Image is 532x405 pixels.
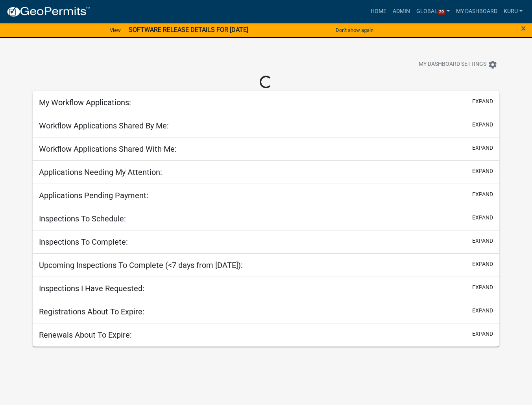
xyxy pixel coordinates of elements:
h5: Inspections I Have Requested: [39,284,144,293]
button: expand [472,97,493,106]
button: Close [521,24,526,33]
h5: Inspections To Complete: [39,237,128,247]
button: expand [472,214,493,222]
button: expand [472,144,493,152]
button: expand [472,237,493,245]
h5: Inspections To Schedule: [39,214,126,223]
h5: Upcoming Inspections To Complete (<7 days from [DATE]): [39,260,243,270]
h5: Applications Pending Payment: [39,191,148,200]
span: 29 [438,9,445,15]
span: × [521,23,526,34]
button: expand [472,121,493,129]
h5: Workflow Applications Shared With Me: [39,144,177,154]
a: Home [368,4,390,19]
h5: Workflow Applications Shared By Me: [39,121,169,130]
button: expand [472,307,493,315]
a: Kuru [501,4,526,19]
button: Don't show again [332,24,377,37]
i: settings [488,60,497,69]
button: expand [472,283,493,292]
a: My Dashboard [453,4,501,19]
a: View [107,24,124,37]
h5: Registrations About To Expire: [39,307,144,316]
strong: SOFTWARE RELEASE DETAILS FOR [DATE] [129,26,248,33]
button: expand [472,260,493,268]
h5: Renewals About To Expire: [39,330,132,340]
h5: My Workflow Applications: [39,98,131,107]
span: My Dashboard Settings [419,60,486,69]
button: expand [472,190,493,199]
button: My Dashboard Settingssettings [412,57,504,72]
h5: Applications Needing My Attention: [39,167,162,177]
button: expand [472,167,493,175]
button: expand [472,330,493,338]
a: Global29 [413,4,453,19]
a: Admin [390,4,413,19]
